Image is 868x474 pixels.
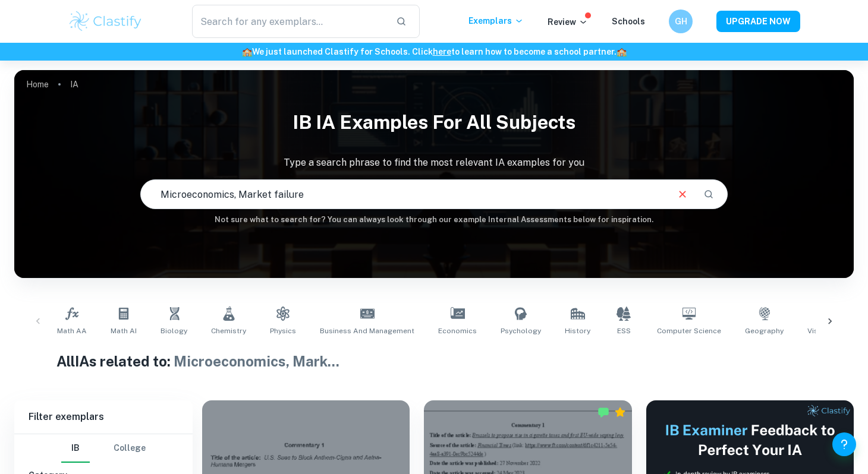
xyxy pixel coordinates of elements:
span: 🏫 [617,47,627,56]
button: College [114,434,146,463]
span: Math AI [111,326,137,336]
span: Chemistry [211,326,246,336]
button: Clear [671,183,694,206]
h6: GH [674,15,688,28]
span: Computer Science [657,326,721,336]
span: 🏫 [242,47,252,56]
button: UPGRADE NOW [716,11,800,32]
button: Search [699,184,719,204]
p: IA [70,78,78,91]
span: Psychology [501,326,541,336]
span: Business and Management [320,326,414,336]
button: GH [669,10,693,33]
p: Review [548,15,588,29]
h6: We just launched Clastify for Schools. Click to learn how to become a school partner. [2,45,866,58]
h6: Filter exemplars [14,400,193,434]
button: IB [61,434,90,463]
span: Math AA [57,326,87,336]
button: Help and Feedback [832,432,856,456]
span: Microeconomics, Mark ... [174,353,339,369]
a: here [433,47,451,56]
h1: IB IA examples for all subjects [14,103,854,141]
span: Physics [270,326,296,336]
input: Search for any exemplars... [192,5,386,38]
img: Clastify logo [68,10,143,33]
h6: Not sure what to search for? You can always look through our example Internal Assessments below f... [14,214,854,226]
p: Type a search phrase to find the most relevant IA examples for you [14,156,854,170]
span: Geography [745,326,784,336]
p: Exemplars [468,14,524,27]
h1: All IAs related to: [56,350,812,372]
div: Premium [614,406,626,418]
input: E.g. player arrangements, enthalpy of combustion, analysis of a big city... [141,178,666,211]
img: Marked [597,406,609,418]
a: Schools [612,17,645,26]
span: Economics [438,326,477,336]
span: ESS [617,326,631,336]
a: Home [26,76,49,93]
span: Biology [161,326,187,336]
div: Filter type choice [61,434,146,463]
span: History [565,326,590,336]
